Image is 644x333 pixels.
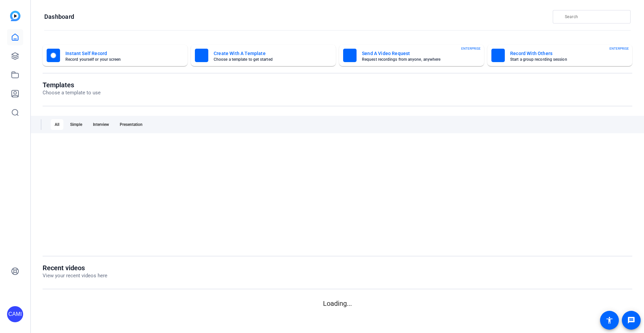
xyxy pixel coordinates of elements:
[89,119,113,130] div: Interview
[510,57,618,61] mat-card-subtitle: Start a group recording session
[362,57,469,61] mat-card-subtitle: Request recordings from anyone, anywhere
[65,57,173,61] mat-card-subtitle: Record yourself or your screen
[362,49,469,57] mat-card-title: Send A Video Request
[487,45,632,66] button: Record With OthersStart a group recording sessionENTERPRISE
[461,46,481,51] span: ENTERPRISE
[43,81,101,89] h1: Templates
[43,89,101,97] p: Choose a template to use
[44,13,74,21] h1: Dashboard
[627,316,635,324] mat-icon: message
[609,46,629,51] span: ENTERPRISE
[214,57,321,61] mat-card-subtitle: Choose a template to get started
[214,49,321,57] mat-card-title: Create With A Template
[43,272,107,280] p: View your recent videos here
[191,45,336,66] button: Create With A TemplateChoose a template to get started
[116,119,147,130] div: Presentation
[510,49,618,57] mat-card-title: Record With Others
[51,119,63,130] div: All
[65,49,173,57] mat-card-title: Instant Self Record
[10,11,20,21] img: blue-gradient.svg
[43,264,107,272] h1: Recent videos
[605,316,613,324] mat-icon: accessibility
[66,119,86,130] div: Simple
[43,45,187,66] button: Instant Self RecordRecord yourself or your screen
[339,45,484,66] button: Send A Video RequestRequest recordings from anyone, anywhereENTERPRISE
[43,298,632,308] p: Loading...
[565,13,625,21] input: Search
[7,306,23,322] div: CAMI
